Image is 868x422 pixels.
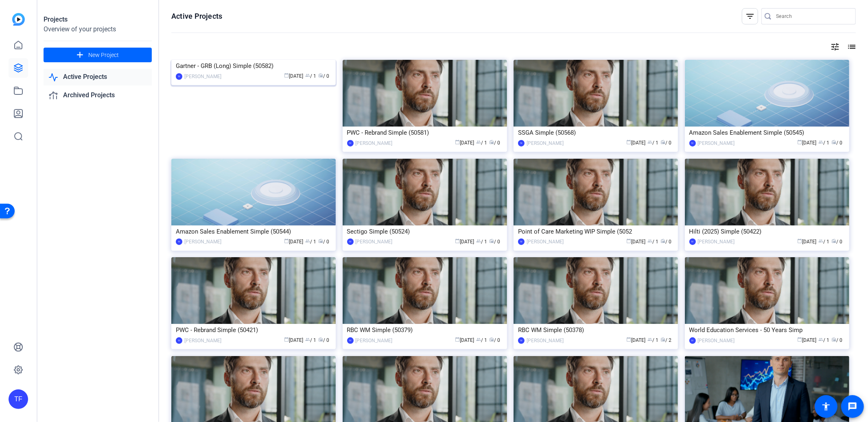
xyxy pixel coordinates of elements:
mat-icon: accessibility [821,402,831,411]
div: [PERSON_NAME] [527,139,564,147]
span: / 1 [305,73,316,79]
div: TF [9,389,28,409]
span: radio [318,337,323,342]
div: Amazon Sales Enablement Simple (50544) [176,225,331,238]
div: Hilti (2025) Simple (50422) [689,225,845,238]
div: [PERSON_NAME] [698,238,735,246]
input: Search [776,11,849,21]
span: group [477,238,481,243]
div: TF [689,140,696,146]
span: [DATE] [455,239,474,245]
span: group [477,337,481,342]
div: Projects [44,15,152,24]
h1: Active Projects [171,11,222,21]
span: [DATE] [798,140,817,146]
div: TF [176,337,182,344]
div: Sectigo Simple (50524) [347,225,503,238]
span: / 1 [819,337,830,343]
span: radio [660,140,665,144]
span: / 2 [660,337,671,343]
div: [PERSON_NAME] [184,238,221,246]
div: TF [176,73,182,80]
span: calendar_today [626,337,631,342]
div: SSGA Simple (50568) [518,127,673,139]
span: New Project [88,51,119,59]
span: radio [318,238,323,243]
span: group [305,238,310,243]
div: [PERSON_NAME] [698,337,735,345]
span: / 0 [832,239,843,245]
div: Point of Care Marketing WIP Simple (5052 [518,225,673,238]
span: [DATE] [284,73,303,79]
span: group [819,337,824,342]
span: / 1 [477,239,488,245]
span: group [819,238,824,243]
span: / 1 [477,337,488,343]
div: PWC - Rebrand Simple (50581) [347,127,503,139]
span: radio [660,337,665,342]
span: radio [318,73,323,78]
span: / 1 [647,140,658,146]
span: / 1 [477,140,488,146]
span: radio [832,140,837,144]
div: TF [518,337,525,344]
div: Gartner - GRB (Long) Simple (50582) [176,60,331,72]
span: radio [490,140,494,144]
span: / 0 [318,337,329,343]
div: RBC WM Simple (50378) [518,324,673,336]
button: New Project [44,48,152,62]
span: group [647,238,652,243]
span: radio [490,337,494,342]
img: blue-gradient.svg [12,13,25,26]
span: [DATE] [626,337,645,343]
span: / 1 [647,337,658,343]
span: calendar_today [284,73,289,78]
div: TF [176,238,182,245]
span: calendar_today [626,140,631,144]
div: World Education Services - 50 Years Simp [689,324,845,336]
span: calendar_today [455,140,460,144]
div: [PERSON_NAME] [184,337,221,345]
span: calendar_today [455,238,460,243]
span: calendar_today [284,337,289,342]
span: / 1 [819,239,830,245]
span: calendar_today [798,337,802,342]
span: [DATE] [284,337,303,343]
div: [PERSON_NAME] [527,238,564,246]
mat-icon: filter_list [745,11,755,21]
div: TF [518,140,525,146]
span: / 0 [660,239,671,245]
span: [DATE] [798,337,817,343]
span: [DATE] [455,337,474,343]
span: group [477,140,481,144]
a: Active Projects [44,69,152,85]
mat-icon: tune [830,42,840,52]
span: radio [660,238,665,243]
span: radio [832,337,837,342]
span: [DATE] [284,239,303,245]
span: / 0 [318,239,329,245]
span: group [819,140,824,144]
span: group [305,73,310,78]
div: TF [689,238,696,245]
span: / 0 [490,239,501,245]
span: group [305,337,310,342]
span: / 1 [647,239,658,245]
span: / 0 [660,140,671,146]
span: / 0 [318,73,329,79]
span: [DATE] [455,140,474,146]
span: / 0 [490,337,501,343]
div: [PERSON_NAME] [356,238,393,246]
div: [PERSON_NAME] [527,337,564,345]
div: TF [689,337,696,344]
mat-icon: add [75,50,85,60]
div: [PERSON_NAME] [356,139,393,147]
a: Archived Projects [44,87,152,104]
span: calendar_today [626,238,631,243]
div: [PERSON_NAME] [356,337,393,345]
div: RBC WM Simple (50379) [347,324,503,336]
span: / 0 [832,140,843,146]
div: [PERSON_NAME] [698,139,735,147]
span: calendar_today [798,238,802,243]
span: group [647,337,652,342]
